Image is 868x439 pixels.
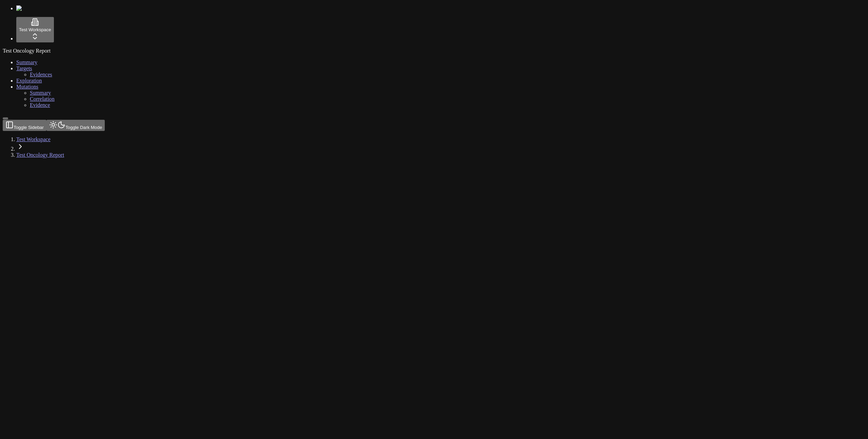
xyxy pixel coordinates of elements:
[30,90,51,96] a: Summary
[3,120,46,131] button: Toggle Sidebar
[16,84,38,90] a: Mutations
[46,120,105,131] button: Toggle Dark Mode
[19,27,51,32] span: Test Workspace
[16,17,54,42] button: Test Workspace
[3,136,800,158] nav: breadcrumb
[3,117,8,119] button: Toggle Sidebar
[16,78,42,83] a: Exploration
[16,5,42,12] img: Numenos
[30,102,50,108] a: Evidence
[65,125,102,130] span: Toggle Dark Mode
[30,96,55,102] a: Correlation
[16,136,51,142] a: Test Workspace
[16,65,32,71] a: Targets
[16,152,64,158] a: Test Oncology Report
[14,125,44,130] span: Toggle Sidebar
[3,48,865,54] div: Test Oncology Report
[16,59,37,65] a: Summary
[30,72,52,77] a: Evidences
